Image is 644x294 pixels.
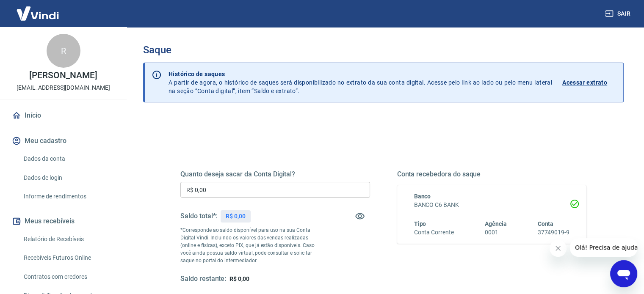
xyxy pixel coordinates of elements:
[20,231,116,248] a: Relatório de Recebíveis
[180,170,370,179] h5: Quanto deseja sacar da Conta Digital?
[180,226,323,264] p: *Corresponde ao saldo disponível para uso na sua Conta Digital Vindi. Incluindo os valores das ve...
[169,70,552,95] p: A partir de agora, o histórico de saques será disponibilizado no extrato da sua conta digital. Ac...
[10,106,116,125] a: Início
[169,70,552,78] p: Histórico de saques
[226,212,246,221] p: R$ 0,00
[17,83,110,92] p: [EMAIL_ADDRESS][DOMAIN_NAME]
[570,238,637,257] iframe: Mensagem da empresa
[562,70,616,95] a: Acessar extrato
[610,260,637,287] iframe: Botão para abrir a janela de mensagens
[550,240,567,257] iframe: Fechar mensagem
[414,201,570,209] h6: BANCO C6 BANK
[180,275,226,283] h5: Saldo restante:
[562,78,607,87] p: Acessar extrato
[414,228,454,237] h6: Conta Corrente
[414,193,431,200] span: Banco
[397,170,587,179] h5: Conta recebedora do saque
[537,228,569,237] h6: 37749019-9
[5,6,71,13] span: Olá! Precisa de ajuda?
[10,212,116,231] button: Meus recebíveis
[29,71,97,80] p: [PERSON_NAME]
[20,188,116,205] a: Informe de rendimentos
[143,44,624,56] h3: Saque
[20,268,116,286] a: Contratos com credores
[485,220,507,227] span: Agência
[603,6,634,22] button: Sair
[537,220,553,227] span: Conta
[20,150,116,168] a: Dados da conta
[485,228,507,237] h6: 0001
[414,220,426,227] span: Tipo
[20,249,116,267] a: Recebíveis Futuros Online
[229,275,249,282] span: R$ 0,00
[10,0,65,26] img: Vindi
[10,132,116,150] button: Meu cadastro
[180,212,217,220] h5: Saldo total*:
[20,169,116,187] a: Dados de login
[47,34,80,68] div: R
